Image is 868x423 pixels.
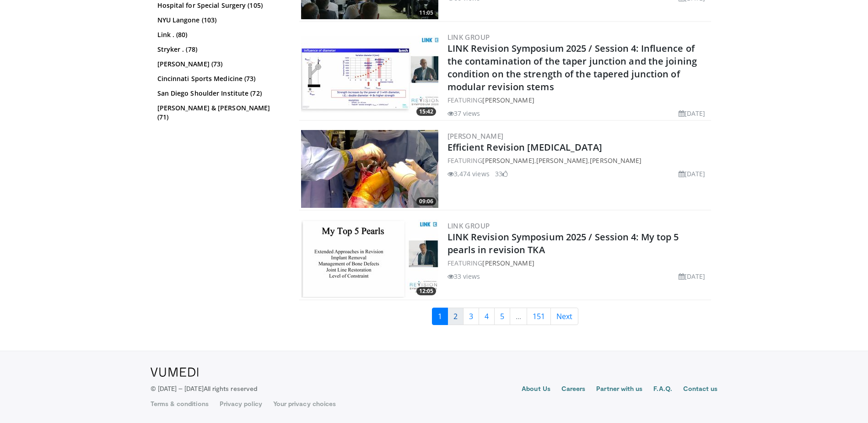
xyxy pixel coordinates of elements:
[447,141,602,153] a: Efficient Revision [MEDICAL_DATA]
[157,30,283,39] a: Link . (80)
[157,74,283,83] a: Cincinnati Sports Medicine (73)
[447,271,480,281] li: 33 views
[447,33,490,42] a: LINK Group
[447,308,464,325] a: 2
[447,131,504,141] a: [PERSON_NAME]
[482,96,534,104] a: [PERSON_NAME]
[447,108,480,118] li: 37 views
[494,308,510,325] a: 5
[151,368,199,377] img: VuMedi Logo
[536,156,588,165] a: [PERSON_NAME]
[679,108,706,118] li: [DATE]
[157,1,283,10] a: Hospital for Special Surgery (105)
[157,89,283,98] a: San Diego Shoulder Institute (72)
[301,36,438,114] img: 00407371-3916-4cec-83bf-867ab9636dff.300x170_q85_crop-smart_upscale.jpg
[416,287,436,295] span: 12:05
[561,384,586,395] a: Careers
[301,220,438,298] img: 9ce52f63-42aa-4f80-9bc9-680607fdc4da.300x170_q85_crop-smart_upscale.jpg
[432,308,448,325] a: 1
[482,259,534,267] a: [PERSON_NAME]
[590,156,642,165] a: [PERSON_NAME]
[447,258,709,268] div: FEATURING
[463,308,479,325] a: 3
[447,169,490,179] li: 3,474 views
[527,308,551,325] a: 151
[447,42,697,93] a: LINK Revision Symposium 2025 / Session 4: Influence of the contamination of the taper junction an...
[495,169,508,179] li: 33
[151,399,209,408] a: Terms & conditions
[301,130,438,208] img: e00b193b-db12-4463-8e78-081f3d7147c5.300x170_q85_crop-smart_upscale.jpg
[157,16,283,25] a: NYU Langone (103)
[416,108,436,116] span: 15:42
[204,385,257,392] span: All rights reserved
[157,103,283,122] a: [PERSON_NAME] & [PERSON_NAME] (71)
[151,384,258,393] p: © [DATE] – [DATE]
[447,231,679,256] a: LINK Revision Symposium 2025 / Session 4: My top 5 pearls in revision TKA
[482,156,534,165] a: [PERSON_NAME]
[679,271,706,281] li: [DATE]
[220,399,262,408] a: Privacy policy
[653,384,672,395] a: F.A.Q.
[479,308,495,325] a: 4
[416,9,436,17] span: 11:05
[416,197,436,206] span: 09:06
[301,130,438,208] a: 09:06
[522,384,550,395] a: About Us
[157,45,283,54] a: Stryker . (78)
[447,221,490,230] a: LINK Group
[550,308,578,325] a: Next
[157,60,283,69] a: [PERSON_NAME] (73)
[299,308,711,325] nav: Search results pages
[683,384,718,395] a: Contact us
[273,399,336,408] a: Your privacy choices
[301,220,438,298] a: 12:05
[301,36,438,114] a: 15:42
[447,156,709,165] div: FEATURING , ,
[679,169,706,179] li: [DATE]
[447,95,709,105] div: FEATURING
[596,384,642,395] a: Partner with us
